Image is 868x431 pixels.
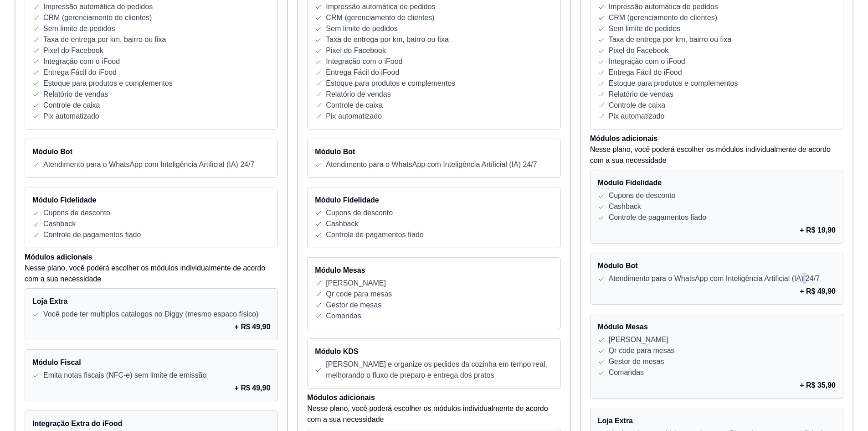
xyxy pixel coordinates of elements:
h4: Módulo Mesas [315,265,553,276]
p: Impressão automática de pedidos [43,1,153,12]
p: Cashback [609,201,641,212]
p: Controle de pagamentos fiado [609,212,706,223]
p: Sem limite de pedidos [43,23,115,34]
h4: Módulo Bot [598,260,836,271]
p: Sem limite de pedidos [326,23,397,34]
h4: Módulo Fidelidade [32,195,270,206]
p: Relatório de vendas [43,89,108,100]
p: Integração com o iFood [609,56,685,67]
p: Atendimento para o WhatsApp com Inteligência Artificial (IA) 24/7 [326,159,537,170]
p: Qr code para mesas [609,345,675,356]
p: Pixel do Facebook [609,45,669,56]
h4: Módulo Mesas [598,322,836,332]
p: CRM (gerenciamento de clientes) [43,12,152,23]
p: Entrega Fácil do iFood [326,67,399,78]
p: Você pode ter multiplos catalogos no Diggy (mesmo espaco físico) [43,309,258,320]
p: Pix automatizado [43,111,99,122]
p: CRM (gerenciamento de clientes) [326,12,434,23]
p: Entrega Fácil do iFood [609,67,682,78]
p: Controle de caixa [609,100,666,111]
h4: Módulo Bot [32,146,270,157]
p: Estoque para produtos e complementos [326,78,455,89]
h4: Loja Extra [598,415,836,426]
p: + R$ 49,90 [235,383,271,394]
p: Cashback [43,218,76,229]
p: Estoque para produtos e complementos [609,78,738,89]
p: Entrega Fácil do iFood [43,67,117,78]
p: [PERSON_NAME] e organize os pedidos da cozinha em tempo real, melhorando o fluxo de preparo e ent... [326,359,553,381]
p: Cupons de desconto [609,190,676,201]
p: Impressão automática de pedidos [326,1,435,12]
p: Pix automatizado [609,111,665,122]
p: Comandas [326,311,361,322]
h4: Módulos adicionais [25,252,278,263]
h4: Módulo Bot [315,146,553,157]
p: Impressão automática de pedidos [609,1,718,12]
h4: Módulo Fidelidade [598,177,836,188]
p: Taxa de entrega por km, bairro ou fixa [43,34,166,45]
p: Atendimento para o WhatsApp com Inteligência Artificial (IA) 24/7 [609,273,820,284]
p: Nesse plano, você poderá escolher os módulos individualmente de acordo com a sua necessidade [590,144,843,166]
p: Emita notas fiscais (NFC-e) sem limite de emissão [43,370,206,381]
p: + R$ 35,90 [800,380,836,391]
p: Gestor de mesas [609,356,664,367]
p: [PERSON_NAME] [609,334,669,345]
p: Sem limite de pedidos [609,23,680,34]
p: Nesse plano, você poderá escolher os módulos individualmente de acordo com a sua necessidade [25,263,278,285]
p: Pixel do Facebook [43,45,103,56]
p: + R$ 49,90 [235,322,271,332]
h4: Módulo KDS [315,346,553,357]
h4: Loja Extra [32,296,270,307]
p: Qr code para mesas [326,289,392,300]
p: Controle de pagamentos fiado [43,229,141,240]
p: Relatório de vendas [609,89,673,100]
p: Pix automatizado [326,111,382,122]
p: Pixel do Facebook [326,45,386,56]
h4: Módulo Fidelidade [315,195,553,206]
h4: Integração Extra do iFood [32,418,270,429]
p: Atendimento para o WhatsApp com Inteligência Artificial (IA) 24/7 [43,159,254,170]
p: Controle de pagamentos fiado [326,229,423,240]
p: Taxa de entrega por km, bairro ou fixa [326,34,448,45]
p: Integração com o iFood [326,56,402,67]
p: Controle de caixa [43,100,100,111]
p: Gestor de mesas [326,300,381,311]
p: + R$ 19,90 [800,225,836,236]
p: Nesse plano, você poderá escolher os módulos individualmente de acordo com a sua necessidade [307,403,560,425]
p: Cupons de desconto [326,208,393,218]
p: Cupons de desconto [43,208,110,218]
p: [PERSON_NAME] [326,278,386,289]
h4: Módulos adicionais [590,133,843,144]
p: CRM (gerenciamento de clientes) [609,12,717,23]
p: Cashback [326,218,358,229]
p: Integração com o iFood [43,56,120,67]
p: Comandas [609,367,644,378]
p: Taxa de entrega por km, bairro ou fixa [609,34,731,45]
h4: Módulo Fiscal [32,357,270,368]
p: Estoque para produtos e complementos [43,78,173,89]
p: Controle de caixa [326,100,383,111]
p: + R$ 49,90 [800,286,836,297]
p: Relatório de vendas [326,89,390,100]
h4: Módulos adicionais [307,392,560,403]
